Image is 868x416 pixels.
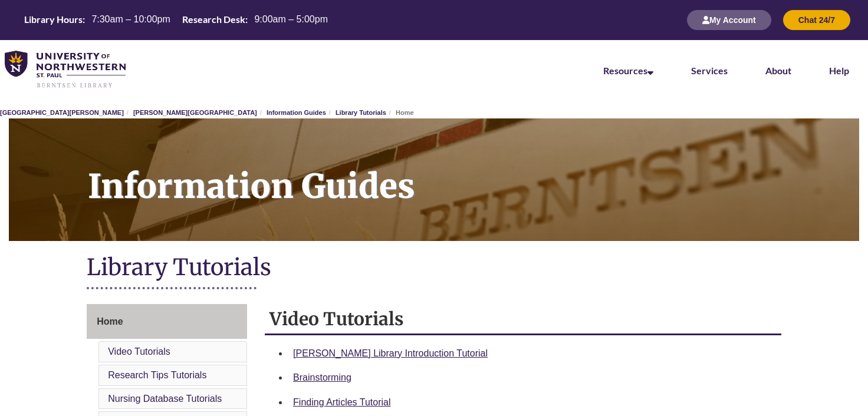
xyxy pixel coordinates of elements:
[91,14,170,24] span: 7:30am – 10:00pm
[765,65,791,76] a: About
[177,13,249,26] th: Research Desk:
[9,118,859,241] a: Information Guides
[75,118,859,226] h1: Information Guides
[5,51,126,89] img: UNWSP Library Logo
[293,372,351,382] a: Brainstorming
[108,394,222,404] a: Nursing Database Tutorials
[603,65,653,76] a: Resources
[687,10,771,30] button: My Account
[19,13,333,26] table: Hours Today
[783,10,850,30] button: Chat 24/7
[87,304,247,339] a: Home
[687,15,771,25] a: My Account
[108,370,206,380] a: Research Tips Tutorials
[133,109,257,116] a: [PERSON_NAME][GEOGRAPHIC_DATA]
[97,316,123,326] span: Home
[829,65,849,76] a: Help
[19,13,87,26] th: Library Hours:
[254,14,328,24] span: 9:00am – 5:00pm
[336,109,386,116] a: Library Tutorials
[386,108,414,118] li: Home
[108,346,170,356] a: Video Tutorials
[293,397,390,407] a: Finding Articles Tutorial
[267,109,326,116] a: Information Guides
[87,253,781,284] h1: Library Tutorials
[19,13,333,27] a: Hours Today
[293,348,488,358] a: [PERSON_NAME] Library Introduction Tutorial
[783,15,850,25] a: Chat 24/7
[691,65,728,76] a: Services
[265,304,781,335] h2: Video Tutorials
